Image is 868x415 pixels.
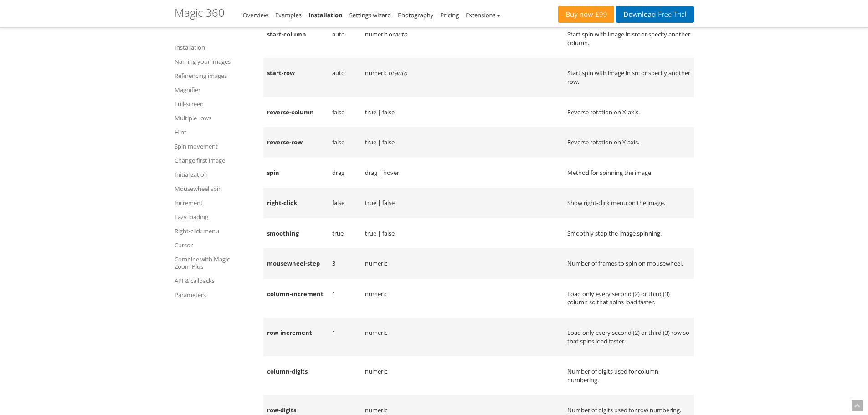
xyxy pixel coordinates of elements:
td: false [329,127,361,158]
td: Load only every second (2) or third (3) row so that spins load faster. [564,318,694,356]
td: numeric [361,356,564,395]
a: Change first image [175,155,252,166]
td: 1 [329,279,361,318]
a: Hint [175,127,252,138]
td: Show right-click menu on the image. [564,188,694,218]
td: reverse-column [263,97,329,128]
td: mousewheel-step [263,248,329,279]
td: 3 [329,248,361,279]
td: Start spin with image in src or specify another row. [564,58,694,97]
td: spin [263,158,329,188]
em: auto [395,69,407,77]
td: numeric [361,318,564,356]
a: Parameters [175,289,252,300]
a: Combine with Magic Zoom Plus [175,254,252,272]
td: column-increment [263,279,329,318]
a: Settings wizard [349,11,391,19]
a: Buy now£99 [558,6,614,23]
a: Installation [175,42,252,53]
td: true | false [361,218,564,249]
a: API & callbacks [175,275,252,286]
a: Examples [275,11,302,19]
td: Number of digits used for column numbering. [564,356,694,395]
span: Free Trial [656,11,686,18]
td: Load only every second (2) or third (3) column so that spins load faster. [564,279,694,318]
td: auto [329,19,361,58]
a: Magnifier [175,84,252,95]
td: row-increment [263,318,329,356]
a: Extensions [466,11,500,19]
td: numeric [361,248,564,279]
td: numeric [361,279,564,318]
a: Referencing images [175,70,252,81]
td: numeric or [361,19,564,58]
td: Number of frames to spin on mousewheel. [564,248,694,279]
td: Start spin with image in src or specify another column. [564,19,694,58]
a: DownloadFree Trial [616,6,693,23]
h1: Magic 360 [175,7,225,19]
td: smoothing [263,218,329,249]
a: Cursor [175,240,252,251]
a: Spin movement [175,141,252,152]
td: true | false [361,127,564,158]
td: false [329,188,361,218]
a: Multiple rows [175,113,252,123]
td: right-click [263,188,329,218]
td: numeric or [361,58,564,97]
td: drag [329,158,361,188]
td: auto [329,58,361,97]
a: Initialization [175,169,252,180]
td: start-column [263,19,329,58]
td: true | false [361,188,564,218]
td: Reverse rotation on Y-axis. [564,127,694,158]
a: Photography [398,11,433,19]
td: column-digits [263,356,329,395]
a: Pricing [440,11,459,19]
td: reverse-row [263,127,329,158]
td: Method for spinning the image. [564,158,694,188]
td: 1 [329,318,361,356]
td: Smoothly stop the image spinning. [564,218,694,249]
a: Naming your images [175,56,252,67]
td: Reverse rotation on X-axis. [564,97,694,128]
a: Overview [243,11,268,19]
span: £99 [593,11,607,18]
a: Right-click menu [175,225,252,236]
a: Installation [308,11,343,19]
a: Mousewheel spin [175,183,252,194]
a: Full-screen [175,98,252,109]
a: Lazy loading [175,211,252,222]
td: true | false [361,97,564,128]
em: auto [395,30,407,38]
td: false [329,97,361,128]
td: true [329,218,361,249]
td: drag | hover [361,158,564,188]
a: Increment [175,197,252,208]
td: start-row [263,58,329,97]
